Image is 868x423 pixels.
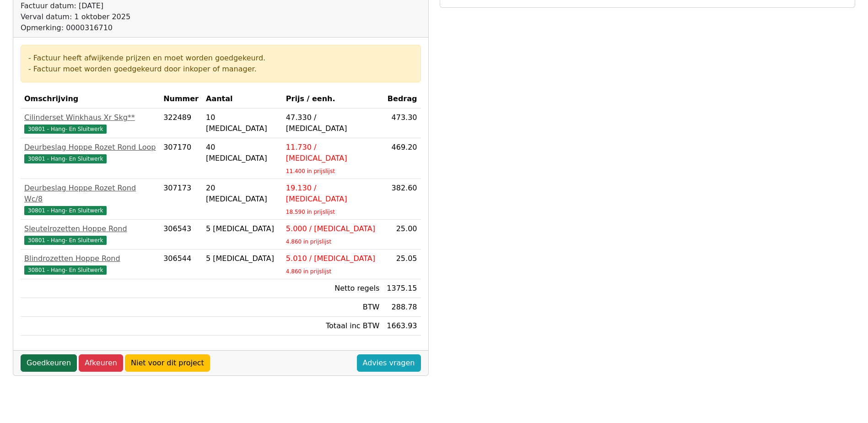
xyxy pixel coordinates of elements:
[24,112,156,123] div: Cilinderset Winkhaus Xr Skg**
[160,138,202,179] td: 307170
[286,209,335,215] sub: 18.590 in prijslijst
[383,220,421,249] td: 25.00
[383,179,421,220] td: 382.60
[286,223,379,234] div: 5.000 / [MEDICAL_DATA]
[286,168,335,174] sub: 11.400 in prijslijst
[282,317,383,336] td: Totaal inc BTW
[383,90,421,108] th: Bedrag
[286,268,331,275] sub: 4.860 in prijslijst
[24,183,156,216] a: Deurbeslag Hoppe Rozet Rond Wc/830801 - Hang- En Sluitwerk
[202,90,282,108] th: Aantal
[206,183,279,205] div: 20 [MEDICAL_DATA]
[24,142,156,164] a: Deurbeslag Hoppe Rozet Rond Loop30801 - Hang- En Sluitwerk
[286,239,331,245] sub: 4.860 in prijslijst
[206,142,279,164] div: 40 [MEDICAL_DATA]
[383,317,421,336] td: 1663.93
[282,279,383,298] td: Netto regels
[282,298,383,317] td: BTW
[21,0,350,11] div: Factuur datum: [DATE]
[79,354,123,372] a: Afkeuren
[24,154,107,163] span: 30801 - Hang- En Sluitwerk
[286,112,379,134] div: 47.330 / [MEDICAL_DATA]
[286,253,379,264] div: 5.010 / [MEDICAL_DATA]
[24,112,156,134] a: Cilinderset Winkhaus Xr Skg**30801 - Hang- En Sluitwerk
[24,266,107,275] span: 30801 - Hang- En Sluitwerk
[24,183,156,205] div: Deurbeslag Hoppe Rozet Rond Wc/8
[24,206,107,215] span: 30801 - Hang- En Sluitwerk
[206,253,279,264] div: 5 [MEDICAL_DATA]
[383,298,421,317] td: 288.78
[160,90,202,108] th: Nummer
[282,90,383,108] th: Prijs / eenh.
[24,253,156,275] a: Blindrozetten Hoppe Rond30801 - Hang- En Sluitwerk
[21,22,350,33] div: Opmerking: 0000316710
[160,179,202,220] td: 307173
[21,90,160,108] th: Omschrijving
[24,253,156,264] div: Blindrozetten Hoppe Rond
[286,183,379,205] div: 19.130 / [MEDICAL_DATA]
[206,223,279,234] div: 5 [MEDICAL_DATA]
[24,236,107,245] span: 30801 - Hang- En Sluitwerk
[24,223,156,245] a: Sleutelrozetten Hoppe Rond30801 - Hang- En Sluitwerk
[28,53,413,64] div: - Factuur heeft afwijkende prijzen en moet worden goedgekeurd.
[383,138,421,179] td: 469.20
[21,11,350,22] div: Verval datum: 1 oktober 2025
[383,108,421,138] td: 473.30
[21,354,77,372] a: Goedkeuren
[160,249,202,279] td: 306544
[160,220,202,249] td: 306543
[28,64,413,75] div: - Factuur moet worden goedgekeurd door inkoper of manager.
[383,279,421,298] td: 1375.15
[160,108,202,138] td: 322489
[125,354,210,372] a: Niet voor dit project
[24,125,107,134] span: 30801 - Hang- En Sluitwerk
[357,354,421,372] a: Advies vragen
[383,249,421,279] td: 25.05
[206,112,279,134] div: 10 [MEDICAL_DATA]
[24,223,156,234] div: Sleutelrozetten Hoppe Rond
[24,142,156,153] div: Deurbeslag Hoppe Rozet Rond Loop
[286,142,379,164] div: 11.730 / [MEDICAL_DATA]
